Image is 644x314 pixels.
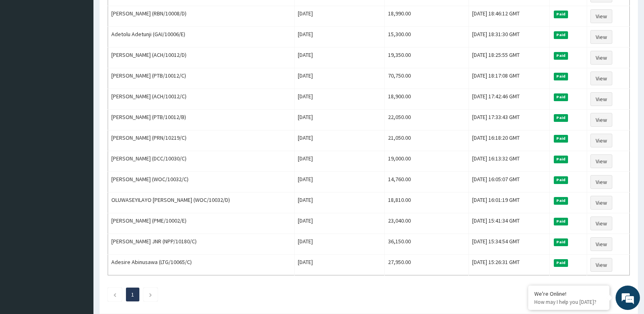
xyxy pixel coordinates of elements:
td: [DATE] [294,213,385,234]
td: [DATE] 15:41:34 GMT [468,213,549,234]
img: d_794563401_company_1708531726252_794563401 [15,41,33,61]
td: [DATE] 18:17:08 GMT [468,68,549,89]
td: [DATE] [294,89,385,110]
td: [DATE] 15:26:31 GMT [468,255,549,275]
span: Paid [554,135,568,142]
div: Minimize live chat window [133,4,153,24]
span: Paid [554,259,568,266]
span: Paid [554,197,568,204]
span: Paid [554,176,568,184]
td: [DATE] [294,193,385,213]
span: Paid [554,11,568,18]
div: We're Online! [534,290,603,297]
span: Paid [554,156,568,163]
td: 14,760.00 [385,172,468,193]
span: Paid [554,114,568,121]
a: View [590,30,612,44]
td: Adesire Abinusawa (LTG/10065/C) [108,255,295,275]
td: [DATE] [294,6,385,27]
td: 19,350.00 [385,48,468,68]
td: [PERSON_NAME] (PTB/10012/B) [108,110,295,130]
td: 15,300.00 [385,27,468,48]
td: [DATE] [294,130,385,151]
a: View [590,258,612,272]
td: [PERSON_NAME] (PME/10002/E) [108,213,295,234]
p: How may I help you today? [534,299,603,305]
td: OLUWASEYILAYO [PERSON_NAME] (WOC/10032/D) [108,193,295,213]
td: 22,050.00 [385,110,468,130]
td: [PERSON_NAME] (PRN/10219/C) [108,130,295,151]
td: [DATE] [294,234,385,255]
a: View [590,175,612,189]
td: [DATE] 18:31:30 GMT [468,27,549,48]
td: 18,900.00 [385,89,468,110]
a: View [590,237,612,251]
a: View [590,51,612,65]
td: 19,000.00 [385,151,468,172]
td: [PERSON_NAME] (ACH/10012/D) [108,48,295,68]
td: Adetolu Adetunji (GAI/10006/E) [108,27,295,48]
span: Paid [554,73,568,80]
td: [DATE] 16:13:32 GMT [468,151,549,172]
a: View [590,9,612,23]
td: [DATE] 18:46:12 GMT [468,6,549,27]
td: [PERSON_NAME] JNR (NPP/10180/C) [108,234,295,255]
td: 27,950.00 [385,255,468,275]
td: [DATE] 16:18:20 GMT [468,130,549,151]
td: 18,810.00 [385,193,468,213]
a: View [590,196,612,210]
td: 21,050.00 [385,130,468,151]
td: [PERSON_NAME] (ACH/10012/C) [108,89,295,110]
td: [DATE] [294,151,385,172]
td: [DATE] [294,48,385,68]
span: Paid [554,93,568,101]
div: Chat with us now [42,45,137,56]
td: [DATE] 18:25:55 GMT [468,48,549,68]
a: View [590,71,612,85]
td: [DATE] [294,68,385,89]
td: [DATE] [294,27,385,48]
td: 70,750.00 [385,68,468,89]
td: [DATE] 15:34:54 GMT [468,234,549,255]
td: [DATE] [294,110,385,130]
span: We're online! [47,102,112,184]
td: [PERSON_NAME] (WOC/10032/C) [108,172,295,193]
a: Page 1 is your current page [131,291,134,298]
span: Paid [554,218,568,225]
td: [DATE] 16:01:19 GMT [468,193,549,213]
td: [DATE] 17:42:46 GMT [468,89,549,110]
td: [DATE] 16:05:07 GMT [468,172,549,193]
a: Previous page [113,291,117,298]
span: Paid [554,238,568,246]
span: Paid [554,31,568,39]
td: [PERSON_NAME] (RBN/10008/D) [108,6,295,27]
textarea: Type your message and hit 'Enter' [4,222,155,250]
td: [PERSON_NAME] (PTB/10012/C) [108,68,295,89]
a: View [590,113,612,127]
a: View [590,154,612,168]
td: [DATE] 17:33:43 GMT [468,110,549,130]
span: Paid [554,52,568,59]
td: [DATE] [294,172,385,193]
td: [DATE] [294,255,385,275]
td: 18,990.00 [385,6,468,27]
a: Next page [149,291,152,298]
td: 36,150.00 [385,234,468,255]
a: View [590,217,612,230]
td: [PERSON_NAME] (DCC/10030/C) [108,151,295,172]
a: View [590,134,612,147]
a: View [590,92,612,106]
td: 23,040.00 [385,213,468,234]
